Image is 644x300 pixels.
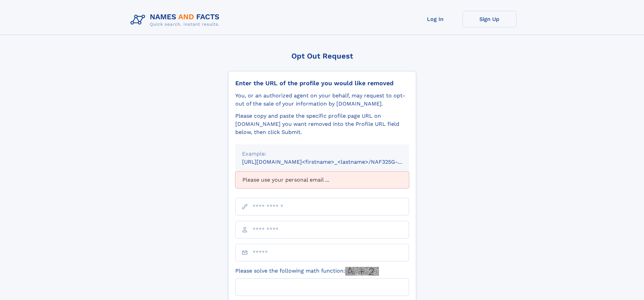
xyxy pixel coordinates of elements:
div: You, or an authorized agent on your behalf, may request to opt-out of the sale of your informatio... [235,92,409,108]
div: Example: [242,150,402,158]
label: Please solve the following math function: [235,267,379,276]
div: Opt Out Request [228,52,416,60]
a: Sign Up [462,11,517,27]
a: Log In [408,11,462,27]
img: Logo Names and Facts [128,11,225,29]
div: Please copy and paste the specific profile page URL on [DOMAIN_NAME] you want removed into the Pr... [235,112,409,136]
small: [URL][DOMAIN_NAME]<firstname>_<lastname>/NAF325G-xxxxxxxx [242,159,422,165]
div: Please use your personal email ... [235,171,409,188]
div: Enter the URL of the profile you would like removed [235,79,409,87]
